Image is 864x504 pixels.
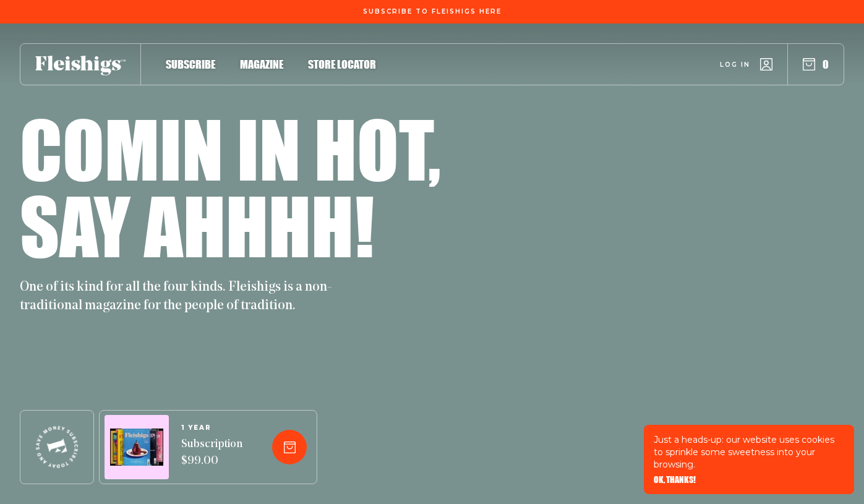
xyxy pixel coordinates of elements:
button: 0 [803,58,829,71]
a: Store locator [308,56,376,72]
a: Subscribe [166,56,215,72]
span: Store locator [308,58,376,71]
span: 1 YEAR [181,424,242,432]
a: Log in [720,58,772,70]
span: Subscribe To Fleishigs Here [363,8,502,15]
span: Subscription $99.00 [181,437,242,470]
img: Magazines image [110,429,163,466]
a: 1 YEARSubscription $99.00 [181,424,242,470]
button: OK, THANKS! [654,476,696,484]
span: Magazine [240,58,283,71]
h1: Comin in hot, [20,110,441,187]
span: Subscribe [166,58,215,71]
a: Subscribe To Fleishigs Here [361,8,504,14]
h1: Say ahhhh! [20,187,374,263]
p: Just a heads-up: our website uses cookies to sprinkle some sweetness into your browsing. [654,434,844,471]
a: Magazine [240,56,283,72]
span: Log in [720,60,750,69]
p: One of its kind for all the four kinds. Fleishigs is a non-traditional magazine for the people of... [20,278,341,315]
